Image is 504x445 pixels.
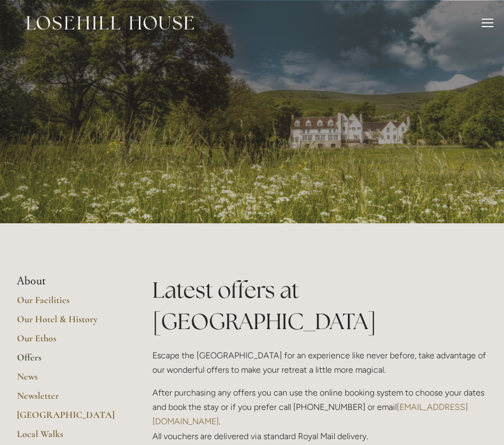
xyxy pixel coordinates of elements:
[17,409,118,428] a: [GEOGRAPHIC_DATA]
[17,294,118,313] a: Our Facilities
[17,390,118,409] a: Newsletter
[27,16,194,30] img: Losehill House
[17,351,118,371] a: Offers
[17,274,118,288] li: About
[17,313,118,332] a: Our Hotel & History
[17,332,118,351] a: Our Ethos
[17,371,118,390] a: News
[152,274,487,337] h1: Latest offers at [GEOGRAPHIC_DATA]
[152,348,487,377] p: Escape the [GEOGRAPHIC_DATA] for an experience like never before, take advantage of our wonderful...
[152,385,487,443] p: After purchasing any offers you can use the online booking system to choose your dates and book t...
